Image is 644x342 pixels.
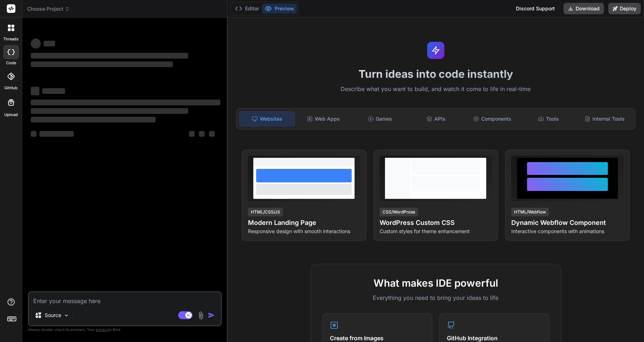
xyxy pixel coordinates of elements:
span: ‌ [209,131,215,137]
span: Choose Project [27,5,70,12]
label: Upload [4,112,18,118]
div: Web Apps [296,111,351,126]
span: ‌ [31,117,156,122]
span: ‌ [31,53,188,59]
div: HTML/CSS/JS [248,208,283,216]
img: Pick Models [63,312,69,318]
div: Internal Tools [577,111,632,126]
span: ‌ [31,61,173,67]
button: Download [563,3,604,14]
div: Discord Support [512,3,559,14]
span: ‌ [31,87,39,95]
span: ‌ [199,131,205,137]
h4: Dynamic Webflow Component [511,218,624,228]
div: CSS/WordPress [380,208,418,216]
label: GitHub [4,85,18,91]
p: Always double-check its answers. Your in Bind [28,326,222,333]
h4: WordPress Custom CSS [380,218,492,228]
div: Tools [521,111,576,126]
h1: Turn ideas into code instantly [232,67,640,80]
div: APIs [409,111,463,126]
p: Custom styles for theme enhancement [380,228,492,235]
button: Preview [262,4,297,14]
button: Deploy [608,3,641,14]
span: privacy [96,327,109,332]
span: ‌ [189,131,195,137]
label: code [6,60,16,66]
div: Components [465,111,519,126]
div: HTML/Webflow [511,208,549,216]
p: Source [45,312,61,319]
div: Games [352,111,407,126]
h4: Modern Landing Page [248,218,360,228]
span: ‌ [31,100,220,105]
span: ‌ [31,39,41,49]
p: Responsive design with smooth interactions [248,228,360,235]
p: Interactive components with animations [511,228,624,235]
span: ‌ [31,131,36,137]
span: ‌ [31,108,188,114]
img: attachment [197,311,205,320]
div: Websites [239,111,295,126]
p: Describe what you want to build, and watch it come to life in real-time [232,85,640,94]
p: Everything you need to bring your ideas to life [322,293,549,302]
span: ‌ [39,131,74,137]
label: threads [3,36,19,42]
img: icon [208,312,215,319]
h2: What makes IDE powerful [322,276,549,291]
span: ‌ [42,88,65,94]
span: ‌ [44,41,55,46]
button: Editor [232,4,262,14]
